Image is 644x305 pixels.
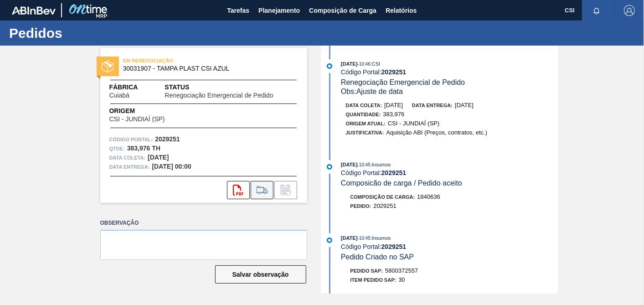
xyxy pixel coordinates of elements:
span: Cuiabá [109,92,129,99]
span: - 10:45 [358,162,371,167]
span: 30 [398,276,405,283]
span: Renegociação Emergencial de Pedido [341,78,465,86]
strong: 2029251 [155,135,180,143]
span: : CSI [371,61,380,67]
div: Ir para Composição de Carga [251,181,273,199]
img: TNhmsLtSVTkK8tSr43FrP2fwEKptu5GPRR3wAAAABJRU5ErkJggg== [12,6,56,15]
label: Observação [100,217,307,230]
span: Tarefas [227,5,249,16]
span: Código Portal: [109,135,153,144]
span: Fábrica [109,83,158,92]
img: atual [327,164,332,170]
span: Qtde : [109,144,125,153]
span: CSI - JUNDIAÍ (SP) [109,116,165,123]
span: Relatórios [386,5,417,16]
div: Código Portal: [341,68,557,76]
span: 30031907 - TAMPA PLAST CSI AZUL [123,65,289,72]
span: 2029251 [373,202,397,209]
span: Pedido Criado no SAP [341,253,414,261]
span: [DATE] [455,102,474,109]
span: Data coleta: [109,153,146,162]
span: 5800372557 [385,267,418,274]
span: Obs: Ajuste de data [341,88,403,95]
div: Código Portal: [341,169,557,176]
span: Composição de Carga [309,5,376,16]
span: Renegociação Emergencial de Pedido [165,92,273,99]
span: [DATE] [341,162,357,167]
span: - 10:46 [358,62,371,67]
div: Abrir arquivo PDF [227,181,250,199]
span: Justificativa: [346,130,384,135]
img: atual [327,238,332,243]
span: CSI - JUNDIAÍ (SP) [388,120,439,127]
span: 383,976 [383,111,405,118]
span: Pedido : [350,203,371,209]
strong: 2029251 [381,169,407,176]
img: status [102,61,113,72]
span: Pedido SAP: [350,268,383,274]
span: Aquisição ABI (Preços, contratos, etc.) [386,129,487,136]
strong: 383,976 TH [127,145,160,152]
span: Status [165,83,298,92]
strong: 2029251 [381,68,407,76]
span: Item pedido SAP: [350,277,397,283]
span: - 10:45 [358,236,371,241]
h1: Pedidos [9,28,171,38]
span: : Insumos [371,235,391,241]
span: [DATE] [384,102,403,109]
span: [DATE] [341,235,357,241]
img: Logout [624,5,635,16]
span: Data entrega: [412,103,453,108]
strong: [DATE] [148,154,169,161]
span: Origem Atual: [346,121,386,126]
strong: [DATE] 00:00 [152,163,191,170]
div: Informar alteração no pedido [274,181,297,199]
span: Composição de Carga : [350,194,415,200]
span: Data entrega: [109,162,150,171]
span: : Insumos [371,162,391,167]
div: Código Portal: [341,243,557,250]
span: Planejamento [258,5,300,16]
span: 1840636 [417,193,440,200]
span: Quantidade : [346,112,381,117]
span: Origem [109,106,191,116]
strong: 2029251 [381,243,407,250]
span: Data coleta: [346,103,382,108]
button: Salvar observação [215,265,306,284]
span: Composicão de carga / Pedido aceito [341,179,462,187]
button: Notificações [582,4,611,17]
img: atual [327,63,332,69]
span: [DATE] [341,61,357,67]
span: EM RENEGOCIAÇÃO [123,56,251,65]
